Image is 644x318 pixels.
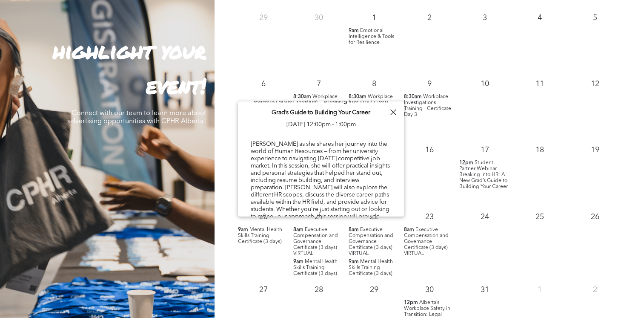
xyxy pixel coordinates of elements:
p: 26 [587,209,603,225]
p: 9 [422,76,437,92]
p: 27 [256,282,271,298]
span: Executive Compensation and Governance - Certificate (3 days) VIRTUAL [349,227,393,256]
span: Workplace Investigations Training - Certificate Day 2 [349,94,396,117]
p: 24 [477,209,492,225]
span: Workplace Investigations Training - Certificate Day 3 [404,94,451,117]
span: 12pm [459,160,473,166]
p: 21 [311,209,326,225]
p: 30 [422,282,437,298]
span: Mental Health Skills Training - Certificate (3 days) [349,259,393,276]
span: Mental Health Skills Training - Certificate (3 days) [238,227,282,244]
p: 23 [422,209,437,225]
p: 29 [366,282,382,298]
span: Connect with our team to learn more about advertising opportunities with CPHR Alberta! [67,110,206,125]
span: 8am [349,227,359,233]
span: [DATE] 12:00pm - 1:00pm [286,121,356,127]
span: 8am [404,227,414,233]
p: 16 [422,142,437,158]
span: 12pm [404,300,418,306]
strong: highlight your event! [53,35,206,101]
p: 20 [256,209,271,225]
span: Executive Compensation and Governance - Certificate (3 days) VIRTUAL [293,227,338,256]
p: 25 [532,209,547,225]
span: Executive Compensation and Governance - Certificate (3 days) VIRTUAL [404,227,449,256]
p: 8 [366,76,382,92]
p: 28 [311,282,326,298]
p: 5 [587,10,603,26]
p: 10 [477,76,492,92]
p: 12 [587,76,603,92]
p: 4 [532,10,547,26]
p: 30 [311,10,326,26]
p: 18 [532,142,547,158]
p: 1 [532,282,547,298]
p: 19 [587,142,603,158]
span: 9am [238,227,248,233]
span: Workplace Investigations Training - Certificate Day 1 [293,94,341,117]
span: 8:30am [349,94,366,100]
p: 17 [477,142,492,158]
p: 22 [366,209,382,225]
span: Student Partner Webinar – Breaking into HR: A New Grad’s Guide to Building Your Career [459,160,508,189]
div: [PERSON_NAME] as she shares her journey into the world of Human Resources — from her university e... [251,140,391,294]
p: 7 [311,76,326,92]
p: 1 [366,10,382,26]
p: 11 [532,76,547,92]
p: 31 [477,282,492,298]
p: 2 [587,282,603,298]
span: Mental Health Skills Training - Certificate (3 days) [293,259,338,276]
span: 9am [349,259,359,265]
span: 8am [293,227,303,233]
p: 2 [422,10,437,26]
p: 3 [477,10,492,26]
span: 8:30am [404,94,422,100]
p: 6 [256,76,271,92]
span: Emotional Intelligence & Tools for Resilience [349,28,394,45]
span: 9am [349,28,359,34]
p: 29 [256,10,271,26]
span: 8:30am [293,94,311,100]
span: 9am [293,259,303,265]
